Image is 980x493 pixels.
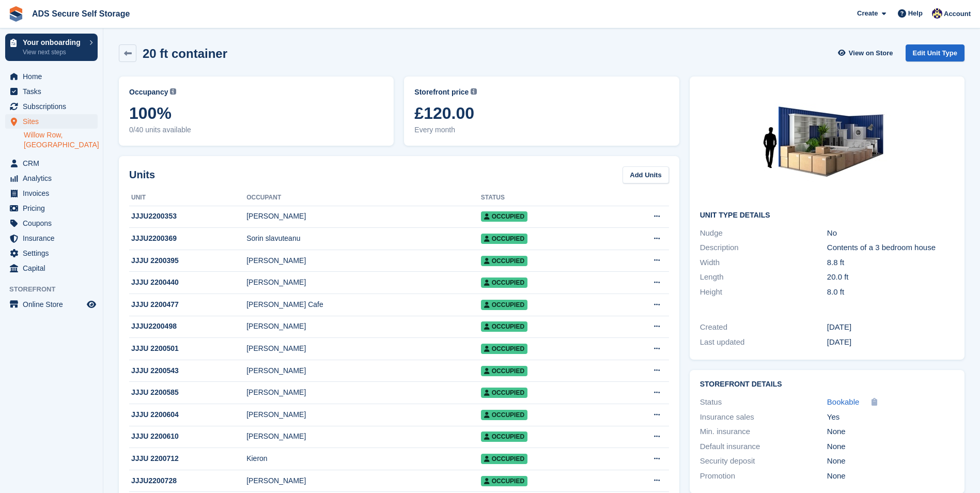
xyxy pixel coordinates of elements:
div: Promotion [700,470,827,482]
a: menu [5,84,98,99]
span: Occupied [481,366,527,376]
span: View on Store [849,48,893,58]
th: Occupant [246,190,481,206]
div: Sorin slavuteanu [246,233,481,244]
div: None [827,455,954,467]
span: Occupied [481,211,527,222]
span: Home [23,69,85,84]
span: Occupied [481,432,527,442]
a: Willow Row, [GEOGRAPHIC_DATA] [24,130,98,150]
a: Add Units [623,166,668,183]
th: Status [481,190,618,206]
span: Online Store [23,297,85,312]
span: 100% [129,104,383,122]
h2: 20 ft container [143,47,227,60]
span: Every month [414,125,668,135]
div: [PERSON_NAME] [246,277,481,288]
div: Last updated [700,336,827,348]
span: Occupied [481,256,527,266]
div: None [827,441,954,453]
a: menu [5,186,98,201]
div: Kieron [246,453,481,464]
div: [PERSON_NAME] [246,365,481,376]
span: Occupied [481,344,527,354]
a: menu [5,201,98,215]
span: Occupied [481,321,527,332]
a: menu [5,231,98,245]
div: JJJU2200728 [129,475,246,486]
span: Account [944,9,971,19]
a: menu [5,297,98,312]
span: Occupancy [129,87,168,98]
span: Occupied [481,300,527,310]
span: Coupons [23,216,85,230]
div: Created [700,321,827,333]
div: JJJU2200498 [129,321,246,332]
div: [DATE] [827,336,954,348]
div: JJJU2200353 [129,211,246,222]
div: JJJU 2200610 [129,431,246,442]
p: View next steps [23,48,84,57]
h2: Storefront Details [700,380,954,389]
span: Occupied [481,410,527,420]
div: Contents of a 3 bedroom house [827,242,954,254]
a: menu [5,246,98,260]
div: 8.0 ft [827,286,954,298]
div: JJJU 2200712 [129,453,246,464]
span: Subscriptions [23,99,85,114]
div: Min. insurance [700,426,827,438]
img: Jay Ball [932,8,942,19]
span: Create [857,8,878,19]
span: CRM [23,156,85,171]
div: Description [700,242,827,254]
span: Help [908,8,923,19]
div: JJJU 2200543 [129,365,246,376]
a: ADS Secure Self Storage [28,5,134,22]
div: JJJU2200369 [129,233,246,244]
span: Occupied [481,234,527,244]
a: Your onboarding View next steps [5,34,98,61]
span: Tasks [23,84,85,99]
span: Occupied [481,454,527,464]
div: [PERSON_NAME] [246,475,481,486]
a: menu [5,216,98,230]
div: JJJU 2200585 [129,387,246,398]
p: Your onboarding [23,39,84,46]
div: JJJU 2200604 [129,409,246,420]
span: Storefront price [414,87,469,98]
span: Settings [23,246,85,260]
div: Default insurance [700,441,827,453]
div: Security deposit [700,455,827,467]
span: £120.00 [414,104,668,122]
span: Sites [23,114,85,129]
a: menu [5,114,98,129]
div: [PERSON_NAME] [246,321,481,332]
img: stora-icon-8386f47178a22dfd0bd8f6a31ec36ba5ce8667c1dd55bd0f319d3a0aa187defe.svg [8,6,24,22]
a: Edit Unit Type [906,44,965,61]
span: Analytics [23,171,85,186]
a: Preview store [85,298,98,311]
span: Occupied [481,278,527,288]
div: [PERSON_NAME] [246,431,481,442]
div: None [827,470,954,482]
div: [PERSON_NAME] [246,211,481,222]
div: 20.0 ft [827,271,954,283]
th: Unit [129,190,246,206]
img: icon-info-grey-7440780725fd019a000dd9b08b2336e03edf1995a4989e88bcd33f0948082b44.svg [471,88,477,95]
span: Invoices [23,186,85,201]
div: [DATE] [827,321,954,333]
span: Capital [23,261,85,275]
div: [PERSON_NAME] Cafe [246,299,481,310]
img: icon-info-grey-7440780725fd019a000dd9b08b2336e03edf1995a4989e88bcd33f0948082b44.svg [170,88,176,95]
div: Length [700,271,827,283]
div: Width [700,257,827,269]
div: No [827,227,954,239]
span: 0/40 units available [129,125,383,135]
a: menu [5,69,98,84]
div: [PERSON_NAME] [246,409,481,420]
div: None [827,426,954,438]
div: [PERSON_NAME] [246,255,481,266]
div: Insurance sales [700,411,827,423]
a: menu [5,156,98,171]
div: [PERSON_NAME] [246,387,481,398]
